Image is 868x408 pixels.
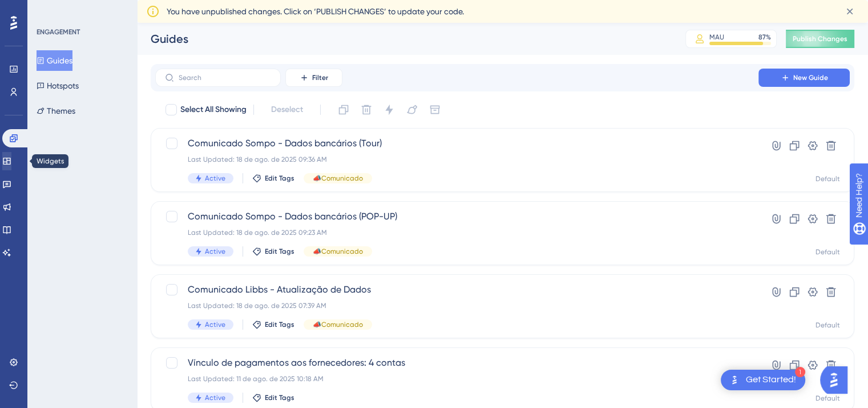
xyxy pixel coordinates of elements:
div: Open Get Started! checklist, remaining modules: 1 [721,370,805,390]
button: Edit Tags [252,174,294,183]
button: Themes [37,101,75,121]
span: Comunicado Libbs - Atualização de Dados [188,283,726,297]
div: Last Updated: 11 de ago. de 2025 10:18 AM [188,374,726,383]
span: Publish Changes [793,34,847,43]
span: Edit Tags [265,320,294,329]
div: 87 % [758,33,771,42]
span: Need Help? [27,3,71,17]
div: Default [815,247,840,257]
div: Default [815,394,840,403]
span: Deselect [271,103,303,117]
span: You have unpublished changes. Click on ‘PUBLISH CHANGES’ to update your code. [167,5,464,18]
iframe: UserGuiding AI Assistant Launcher [820,363,854,397]
span: Active [205,393,225,402]
button: Guides [37,50,72,71]
span: Edit Tags [265,393,294,402]
span: Comunicado Sompo - Dados bancários (Tour) [188,137,726,150]
button: Filter [285,69,342,87]
span: Edit Tags [265,174,294,183]
span: 📣Comunicado [313,320,363,329]
button: Edit Tags [252,320,294,329]
div: Last Updated: 18 de ago. de 2025 09:36 AM [188,155,726,164]
div: Default [815,174,840,183]
div: ENGAGEMENT [37,27,80,37]
div: Default [815,321,840,330]
span: 📣Comunicado [313,247,363,256]
div: MAU [709,33,724,42]
button: Hotspots [37,75,79,96]
div: Get Started! [746,374,796,386]
button: Edit Tags [252,247,294,256]
div: Last Updated: 18 de ago. de 2025 09:23 AM [188,228,726,237]
span: Active [205,174,225,183]
button: Edit Tags [252,393,294,402]
span: Active [205,320,225,329]
span: Select All Showing [180,103,247,117]
button: New Guide [758,69,850,87]
div: Guides [151,31,657,47]
span: Comunicado Sompo - Dados bancários (POP-UP) [188,210,726,223]
img: launcher-image-alternative-text [728,373,741,387]
button: Deselect [261,99,313,120]
span: Filter [312,73,328,82]
div: Last Updated: 18 de ago. de 2025 07:39 AM [188,301,726,310]
button: Publish Changes [786,30,854,48]
div: 1 [795,367,805,377]
span: Vínculo de pagamentos aos fornecedores: 4 contas [188,356,726,370]
span: 📣Comunicado [313,174,363,183]
span: Active [205,247,225,256]
span: Edit Tags [265,247,294,256]
span: New Guide [793,73,828,82]
input: Search [179,74,271,82]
